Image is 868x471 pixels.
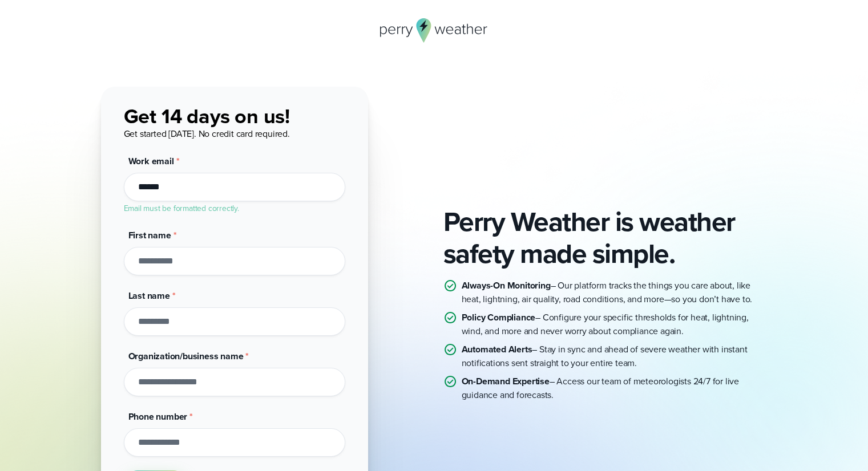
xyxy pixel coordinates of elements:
span: Phone number [128,410,188,423]
span: Get 14 days on us! [124,101,290,131]
p: – Stay in sync and ahead of severe weather with instant notifications sent straight to your entir... [462,343,768,370]
p: – Access our team of meteorologists 24/7 for live guidance and forecasts. [462,375,768,402]
span: Get started [DATE]. No credit card required. [124,127,290,140]
h2: Perry Weather is weather safety made simple. [443,206,768,270]
strong: Automated Alerts [462,343,532,356]
span: Organization/business name [128,350,244,363]
span: First name [128,229,171,242]
p: – Our platform tracks the things you care about, like heat, lightning, air quality, road conditio... [462,279,768,306]
strong: Always-On Monitoring [462,279,551,292]
strong: Policy Compliance [462,311,536,324]
span: Last name [128,289,170,302]
strong: On-Demand Expertise [462,375,550,388]
span: Work email [128,155,174,168]
p: – Configure your specific thresholds for heat, lightning, wind, and more and never worry about co... [462,311,768,338]
label: Email must be formatted correctly. [124,202,239,214]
